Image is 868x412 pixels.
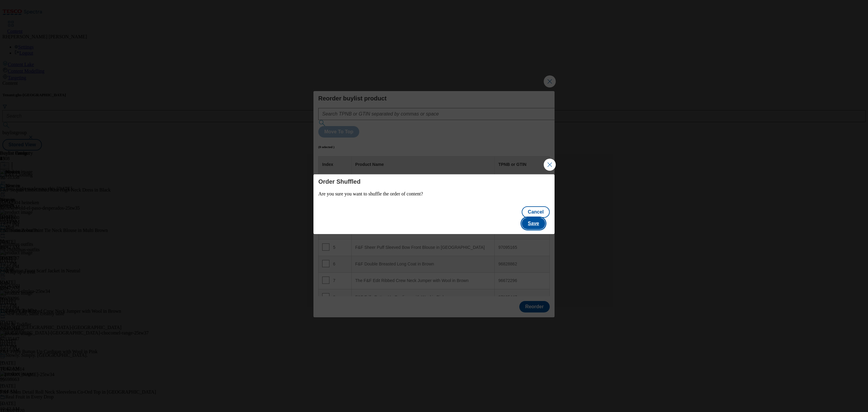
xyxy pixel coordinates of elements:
[318,191,550,197] p: Are you sure you want to shuffle the order of content?
[544,159,556,171] button: Close Modal
[522,206,549,218] button: Cancel
[313,174,555,234] div: Modal
[522,218,545,229] button: Save
[318,178,550,185] h4: Order Shuffled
